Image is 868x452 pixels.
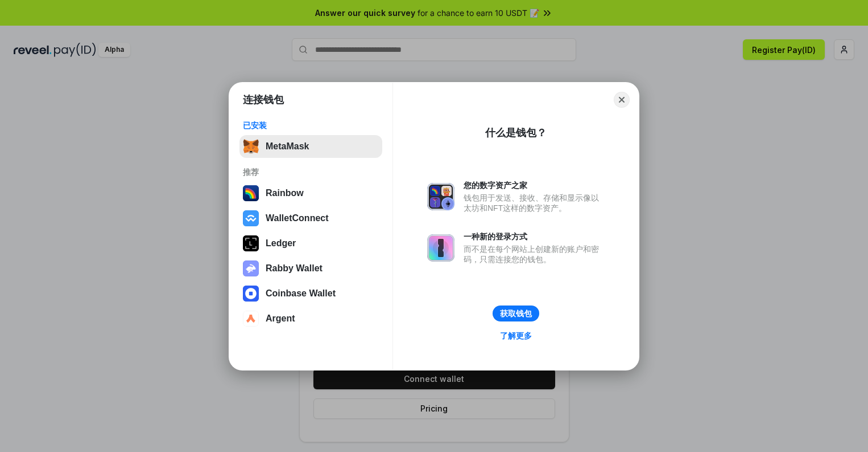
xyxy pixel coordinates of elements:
div: MetaMask [266,141,309,152]
img: svg+xml,%3Csvg%20width%3D%22120%22%20height%3D%22120%22%20viewBox%3D%220%200%20120%20120%22%20fil... [243,185,259,201]
button: Ledger [239,232,382,255]
img: svg+xml,%3Csvg%20xmlns%3D%22http%3A%2F%2Fwww.w3.org%2F2000%2Fsvg%22%20width%3D%2228%22%20height%3... [243,235,259,251]
button: WalletConnect [239,207,382,230]
div: Coinbase Wallet [266,288,336,299]
button: MetaMask [239,135,382,158]
div: 钱包用于发送、接收、存储和显示像以太坊和NFT这样的数字资产。 [464,193,605,213]
div: 一种新的登录方式 [464,231,605,242]
div: Ledger [266,238,296,249]
img: svg+xml,%3Csvg%20width%3D%2228%22%20height%3D%2228%22%20viewBox%3D%220%200%2028%2028%22%20fill%3D... [243,286,259,302]
div: Rabby Wallet [266,263,323,274]
button: Coinbase Wallet [239,282,382,305]
div: WalletConnect [266,213,329,223]
div: 获取钱包 [500,308,532,319]
button: Rabby Wallet [239,257,382,280]
div: 而不是在每个网站上创建新的账户和密码，只需连接您的钱包。 [464,244,605,264]
div: 什么是钱包？ [485,126,547,140]
div: 了解更多 [500,331,532,341]
a: 了解更多 [493,328,539,343]
div: Argent [266,313,295,324]
div: Rainbow [266,188,304,198]
img: svg+xml,%3Csvg%20xmlns%3D%22http%3A%2F%2Fwww.w3.org%2F2000%2Fsvg%22%20fill%3D%22none%22%20viewBox... [243,260,259,276]
button: Rainbow [239,182,382,205]
div: 您的数字资产之家 [464,180,605,190]
img: svg+xml,%3Csvg%20xmlns%3D%22http%3A%2F%2Fwww.w3.org%2F2000%2Fsvg%22%20fill%3D%22none%22%20viewBox... [427,183,454,210]
img: svg+xml,%3Csvg%20fill%3D%22none%22%20height%3D%2233%22%20viewBox%3D%220%200%2035%2033%22%20width%... [243,139,259,154]
img: svg+xml,%3Csvg%20width%3D%2228%22%20height%3D%2228%22%20viewBox%3D%220%200%2028%2028%22%20fill%3D... [243,210,259,226]
button: Close [614,92,630,108]
img: svg+xml,%3Csvg%20width%3D%2228%22%20height%3D%2228%22%20viewBox%3D%220%200%2028%2028%22%20fill%3D... [243,311,259,327]
button: Argent [239,307,382,330]
div: 已安装 [243,120,379,131]
img: svg+xml,%3Csvg%20xmlns%3D%22http%3A%2F%2Fwww.w3.org%2F2000%2Fsvg%22%20fill%3D%22none%22%20viewBox... [427,234,454,262]
div: 推荐 [243,167,379,177]
button: 获取钱包 [493,306,539,321]
h1: 连接钱包 [243,93,284,107]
